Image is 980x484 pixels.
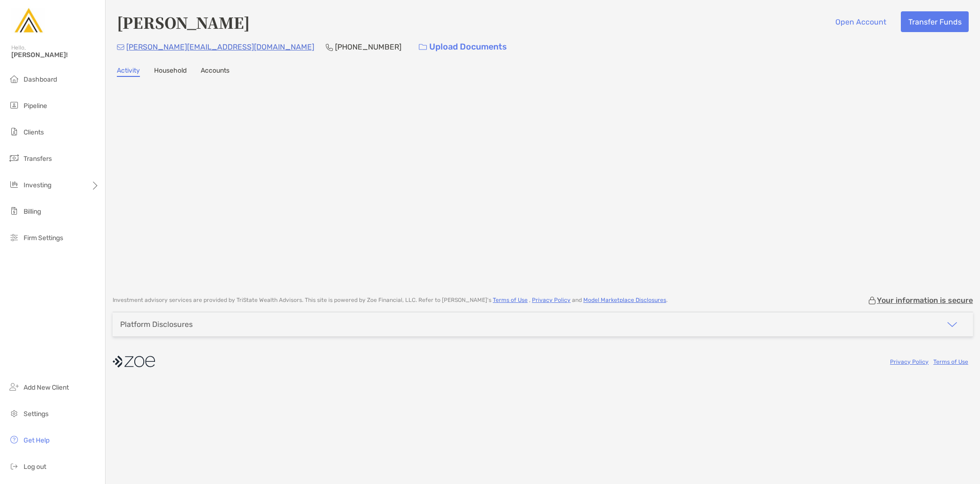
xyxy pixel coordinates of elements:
[933,359,968,365] a: Terms of Use
[8,434,20,445] img: get-help icon
[419,44,427,50] img: button icon
[117,44,124,50] img: Email Icon
[24,463,46,471] span: Log out
[8,460,20,472] img: logout icon
[24,128,44,136] span: Clients
[8,100,20,111] img: pipeline icon
[901,11,969,32] button: Transfer Funds
[24,384,69,392] span: Add New Client
[532,297,571,303] a: Privacy Policy
[493,297,528,303] a: Terms of Use
[8,408,20,419] img: settings icon
[8,232,20,243] img: firm-settings icon
[828,11,893,32] button: Open Account
[154,67,187,77] a: Household
[117,11,250,33] h4: [PERSON_NAME]
[120,320,193,329] div: Platform Disclosures
[326,43,333,51] img: Phone Icon
[8,73,20,84] img: dashboard icon
[24,102,47,110] span: Pipeline
[8,126,20,137] img: clients icon
[877,296,973,305] p: Your information is secure
[24,75,57,83] span: Dashboard
[890,359,929,365] a: Privacy Policy
[11,4,45,38] img: Zoe Logo
[117,67,140,77] a: Activity
[113,351,155,372] img: company logo
[24,234,63,242] span: Firm Settings
[126,41,314,53] p: [PERSON_NAME][EMAIL_ADDRESS][DOMAIN_NAME]
[11,51,99,59] span: [PERSON_NAME]!
[8,152,20,164] img: transfers icon
[8,381,20,392] img: add_new_client icon
[113,297,668,304] p: Investment advisory services are provided by TriState Wealth Advisors . This site is powered by Z...
[24,181,51,189] span: Investing
[24,410,49,418] span: Settings
[8,205,20,217] img: billing icon
[335,41,401,53] p: [PHONE_NUMBER]
[583,297,666,303] a: Model Marketplace Disclosures
[24,208,41,216] span: Billing
[413,37,513,57] a: Upload Documents
[947,319,958,330] img: icon arrow
[24,155,52,163] span: Transfers
[24,436,49,444] span: Get Help
[201,67,229,77] a: Accounts
[8,179,20,190] img: investing icon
